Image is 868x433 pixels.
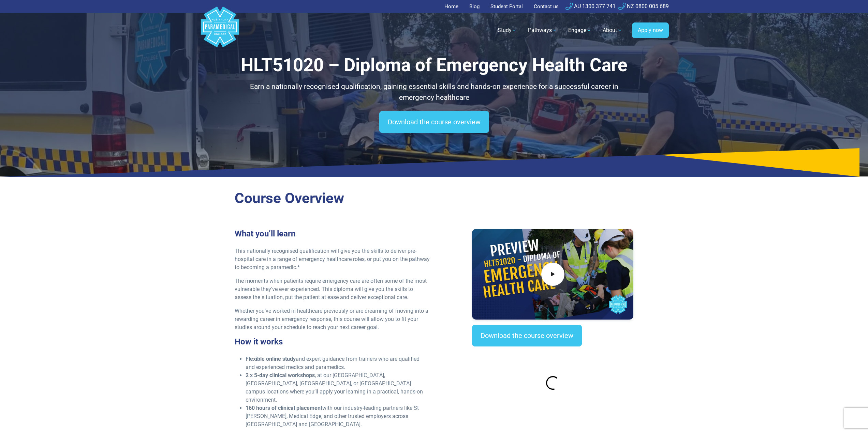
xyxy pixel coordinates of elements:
strong: 2 x 5-day clinical workshops [246,372,315,378]
h3: How it works [235,337,430,347]
h3: What you’ll learn [235,229,430,239]
h2: Course Overview [235,190,634,207]
a: Australian Paramedical College [200,13,240,48]
strong: Flexible online study [246,356,296,362]
p: Whether you’ve worked in healthcare previously or are dreaming of moving into a rewarding career ... [235,307,430,331]
strong: 160 hours of clinical placement [246,405,322,411]
p: Earn a nationally recognised qualification, gaining essential skills and hands-on experience for ... [235,81,634,103]
p: The moments when patients require emergency care are often some of the most vulnerable they’ve ev... [235,277,430,301]
a: Download the course overview [472,325,582,346]
a: Engage [564,21,596,40]
a: Pathways [524,21,561,40]
li: with our industry-leading partners like St [PERSON_NAME], Medical Edge, and other trusted employe... [246,404,430,429]
a: Apply now [632,22,669,38]
p: This nationally recognised qualification will give you the skills to deliver pre-hospital care in... [235,247,430,272]
a: Study [494,21,521,40]
a: About [599,21,627,40]
a: NZ 0800 005 689 [618,3,669,10]
a: AU 1300 377 741 [565,3,616,10]
li: , at our [GEOGRAPHIC_DATA], [GEOGRAPHIC_DATA], [GEOGRAPHIC_DATA], or [GEOGRAPHIC_DATA] campus loc... [246,371,430,404]
li: and expert guidance from trainers who are qualified and experienced medics and paramedics. [246,355,430,371]
h1: HLT51020 – Diploma of Emergency Health Care [235,55,634,76]
a: Download the course overview [379,111,489,133]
